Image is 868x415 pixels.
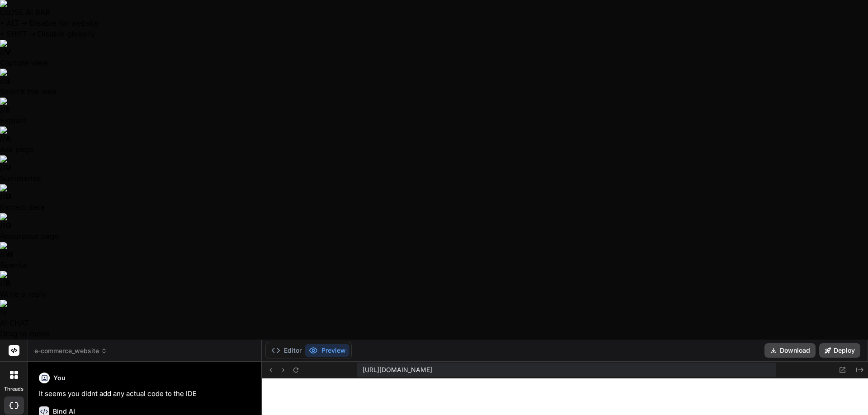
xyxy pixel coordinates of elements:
[819,343,860,358] button: Deploy
[53,373,66,382] h6: You
[4,385,24,393] label: threads
[268,344,305,357] button: Editor
[305,344,349,357] button: Preview
[34,346,107,355] span: e-commerce_website
[39,389,253,399] p: It seems you didnt add any actual code to the IDE
[363,365,432,374] span: [URL][DOMAIN_NAME]
[764,343,816,358] button: Download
